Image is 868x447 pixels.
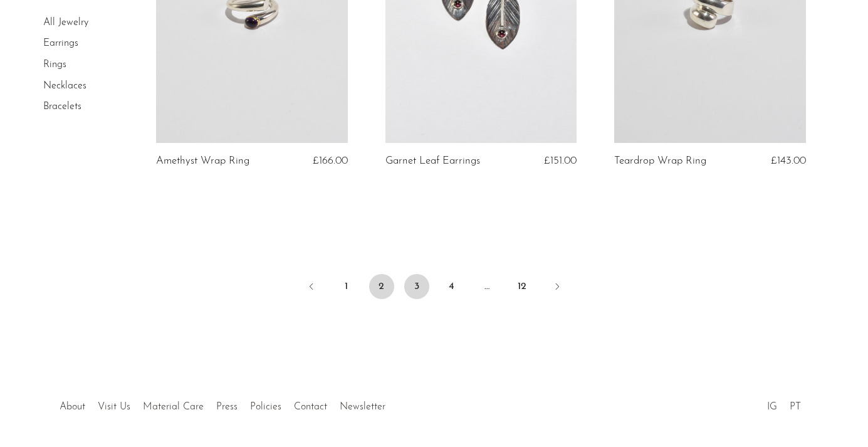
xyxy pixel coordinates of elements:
[60,402,85,412] a: About
[313,155,348,166] span: £166.00
[369,274,394,299] span: 2
[299,274,324,302] a: Previous
[43,102,81,112] a: Bracelets
[404,274,429,299] a: 3
[294,402,327,412] a: Contact
[544,155,577,166] span: £151.00
[43,18,88,28] a: All Jewelry
[334,274,359,299] a: 1
[98,402,130,412] a: Visit Us
[790,402,801,412] a: PT
[43,60,66,70] a: Rings
[510,274,535,299] a: 12
[156,155,249,167] a: Amethyst Wrap Ring
[761,392,807,416] ul: Social Medias
[216,402,238,412] a: Press
[53,392,392,416] ul: Quick links
[439,274,464,299] a: 4
[143,402,204,412] a: Material Care
[545,274,570,302] a: Next
[43,39,78,49] a: Earrings
[767,402,777,412] a: IG
[250,402,281,412] a: Policies
[474,274,499,299] span: …
[771,155,806,166] span: £143.00
[43,81,86,91] a: Necklaces
[614,155,706,167] a: Teardrop Wrap Ring
[385,155,480,167] a: Garnet Leaf Earrings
